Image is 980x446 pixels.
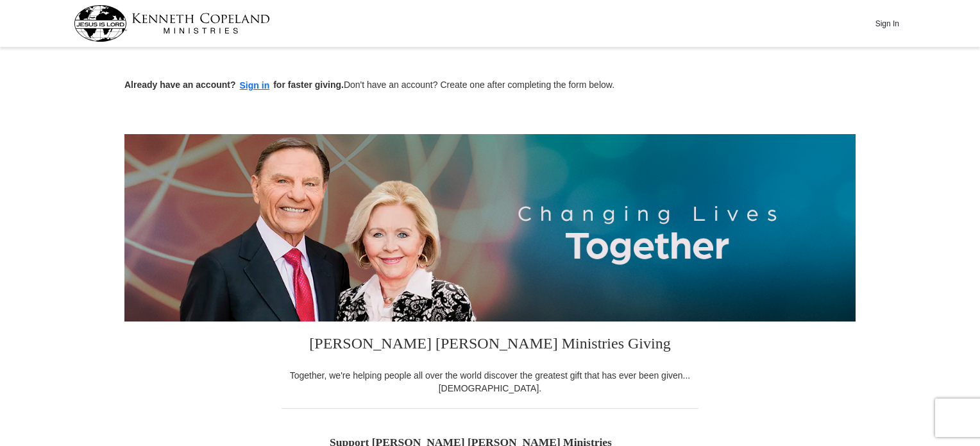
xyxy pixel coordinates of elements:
[868,13,906,33] button: Sign In
[124,78,856,93] p: Don't have an account? Create one after completing the form below.
[124,80,344,90] strong: Already have an account? for faster giving.
[282,369,698,395] div: Together, we're helping people all over the world discover the greatest gift that has ever been g...
[74,5,270,42] img: kcm-header-logo.svg
[282,322,698,369] h3: [PERSON_NAME] [PERSON_NAME] Ministries Giving
[236,78,274,93] button: Sign in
